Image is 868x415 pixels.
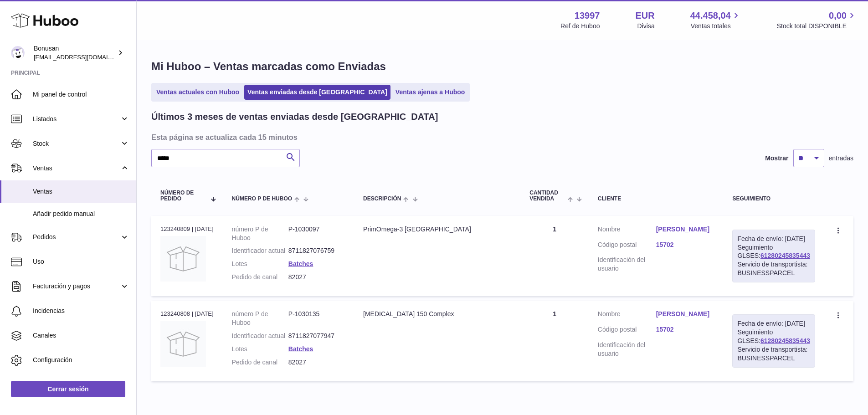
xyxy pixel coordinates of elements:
span: Facturación y pagos [33,282,120,291]
a: 61280245835443 [760,252,810,259]
dt: Lotes [232,345,288,354]
div: Seguimiento [732,196,815,202]
span: Ventas totales [691,22,741,31]
dt: número P de Huboo [232,225,288,242]
span: Incidencias [33,307,129,315]
a: Cerrar sesión [11,381,125,397]
span: número P de Huboo [232,196,292,202]
div: Servicio de transportista: BUSINESSPARCEL [737,345,810,363]
div: 123240808 | [DATE] [160,310,214,318]
dd: P-1030135 [288,310,345,327]
dt: Identificación del usuario [598,256,656,273]
dd: 8711827077947 [288,332,345,340]
a: Batches [288,260,313,267]
h2: Últimos 3 meses de ventas enviadas desde [GEOGRAPHIC_DATA] [151,111,438,123]
span: Ventas [33,164,120,173]
a: 61280245835443 [760,337,810,344]
dt: Identificador actual [232,246,288,255]
dt: Pedido de canal [232,273,288,282]
div: Servicio de transportista: BUSINESSPARCEL [737,260,810,277]
img: no-photo.jpg [160,236,206,282]
a: [PERSON_NAME] [656,310,714,318]
a: Ventas ajenas a Huboo [392,85,468,100]
dt: Código postal [598,325,656,336]
a: 15702 [656,325,714,334]
a: 0,00 Stock total DISPONIBLE [777,10,857,31]
span: Listados [33,115,120,123]
span: Añadir pedido manual [33,210,129,218]
div: 123240809 | [DATE] [160,225,214,233]
dt: Pedido de canal [232,358,288,367]
span: Uso [33,257,129,266]
span: Configuración [33,356,129,364]
span: entradas [829,154,853,163]
span: Ventas [33,187,129,196]
a: Batches [288,345,313,353]
span: Cantidad vendida [529,190,565,202]
strong: 13997 [575,10,600,22]
div: Fecha de envío: [DATE] [737,235,810,243]
span: Descripción [363,196,401,202]
span: Stock total DISPONIBLE [777,22,857,31]
td: 1 [520,301,589,381]
div: Cliente [598,196,714,202]
span: Pedidos [33,233,120,241]
a: Ventas actuales con Huboo [153,85,242,100]
div: Seguimiento GLSES: [732,314,815,367]
img: no-photo.jpg [160,321,206,367]
dd: 8711827076759 [288,246,345,255]
dd: 82027 [288,358,345,367]
div: Ref de Huboo [560,22,600,31]
span: Stock [33,139,120,148]
dt: Código postal [598,241,656,251]
div: Bonusan [34,44,116,61]
img: info@bonusan.es [11,46,25,60]
strong: EUR [635,10,654,22]
div: Seguimiento GLSES: [732,230,815,282]
dt: Nombre [598,225,656,236]
div: Divisa [637,22,655,31]
span: 0,00 [829,10,847,22]
a: 44.458,04 Ventas totales [690,10,741,31]
span: Número de pedido [160,190,205,202]
dt: Identificador actual [232,332,288,340]
span: 44.458,04 [690,10,731,22]
div: PrimOmega-3 [GEOGRAPHIC_DATA] [363,225,511,234]
h3: Esta página se actualiza cada 15 minutos [151,132,851,142]
div: [MEDICAL_DATA] 150 Complex [363,310,511,318]
td: 1 [520,216,589,296]
div: Fecha de envío: [DATE] [737,319,810,328]
span: Mi panel de control [33,90,129,99]
a: Ventas enviadas desde [GEOGRAPHIC_DATA] [244,85,390,100]
dt: número P de Huboo [232,310,288,327]
a: 15702 [656,241,714,249]
h1: Mi Huboo – Ventas marcadas como Enviadas [151,59,853,74]
dd: 82027 [288,273,345,282]
label: Mostrar [765,154,788,163]
dd: P-1030097 [288,225,345,242]
dt: Identificación del usuario [598,341,656,358]
span: Canales [33,331,129,340]
a: [PERSON_NAME] [656,225,714,234]
dt: Nombre [598,310,656,321]
span: [EMAIL_ADDRESS][DOMAIN_NAME] [34,53,134,61]
dt: Lotes [232,260,288,268]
